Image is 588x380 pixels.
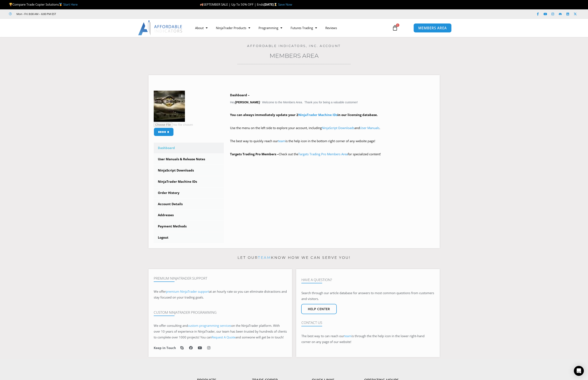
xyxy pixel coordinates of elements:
[154,199,224,210] a: Account Details
[59,3,62,6] img: 🥇
[15,11,56,16] span: Mon - Fri: 8:00 AM – 6:00 PM EST
[301,278,435,282] h4: Have A Question?
[301,290,435,302] p: Search through our article database for answers to most common questions from customers and visit...
[9,3,12,6] img: 🏆
[386,22,404,34] a: 0
[301,333,435,345] p: The best way to can reach our is through the the help icon in the lower right-hand corner on any ...
[154,289,166,294] span: We offer
[154,188,224,198] a: Order History
[154,276,287,280] h4: Premium NinjaTrader Support
[154,289,287,299] span: at an hourly rate so you can eliminate distractions and stay focused on your trading goals.
[270,52,319,59] a: Members Area
[63,2,78,6] a: Start Here
[344,334,352,338] a: team
[230,125,435,137] p: Use the menu on the left side to explore your account, including and .
[247,44,341,48] a: Affordable Indicators, Inc. Account
[278,139,285,143] a: team
[200,3,203,6] img: 🍂
[574,366,584,376] div: Open Intercom Messenger
[278,2,292,6] a: Save Now
[418,26,447,30] span: MEMBERS AREA
[230,113,378,117] strong: You can always immediately update your 2 in our licensing database.
[154,154,224,165] a: User Manuals & Release Notes
[154,346,176,350] h6: Keep in Touch
[154,210,224,221] a: Addresses
[322,126,354,130] a: NinjaScript Downloads
[154,310,287,315] h4: Custom NinjaTrader Programming
[191,23,212,33] a: About
[298,113,337,117] a: NinjaTrader Machine IDs
[154,91,185,122] img: 28d820105cae7f4845eef8367c9b478e04b7de524ffd594469b4c66320e639ce
[274,3,277,6] img: ⌛
[9,2,78,6] span: Compare Trade Copier Solutions
[154,232,224,243] a: Logout
[149,254,440,261] p: Let our know how we can serve you!
[301,304,337,314] a: Help center
[154,176,224,187] a: NinjaTrader Machine IDs
[191,23,387,33] nav: Menu
[154,323,287,339] span: on the NinjaTrader platform. With over 10 years of experience in NinjaTrader, our team has been t...
[396,23,399,27] span: 0
[308,307,330,311] span: Help center
[154,165,224,176] a: NinjaScript Downloads
[230,138,435,150] p: The best way to quickly reach our is the help icon in the bottom right corner of any website page!
[360,126,379,130] a: User Manuals
[321,23,341,33] a: Reviews
[286,23,321,33] a: Futures Trading
[254,23,286,33] a: Programming
[413,23,452,32] a: MEMBERS AREA
[235,101,260,104] strong: [PERSON_NAME]
[188,323,231,328] a: custom programming services
[301,321,435,325] h4: Contact Us
[154,143,224,243] nav: Account pages
[200,2,264,6] span: SEPTEMBER SALE | Up To 50% OFF | Ends
[154,143,224,153] a: Dashboard
[138,20,183,35] img: LogoAI | Affordable Indicators – NinjaTrader
[264,2,278,6] strong: [DATE]
[154,323,231,328] span: We offer consulting and
[154,221,224,232] a: Payment Methods
[166,289,209,294] a: premium NinjaTrader support
[258,255,271,260] a: team
[230,92,435,157] div: Hey ! Welcome to the Members Area. Thank you for being a valuable customer!
[230,152,279,156] strong: Targets Trading Pro Members –
[212,335,235,339] a: Request A Quote
[212,23,254,33] a: NinjaTrader Products
[298,152,348,156] a: Targets Trading Pro Members Area
[62,12,124,16] iframe: Customer reviews powered by Trustpilot
[230,151,435,157] p: Check out the for specialized content!
[230,93,250,97] b: Dashboard –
